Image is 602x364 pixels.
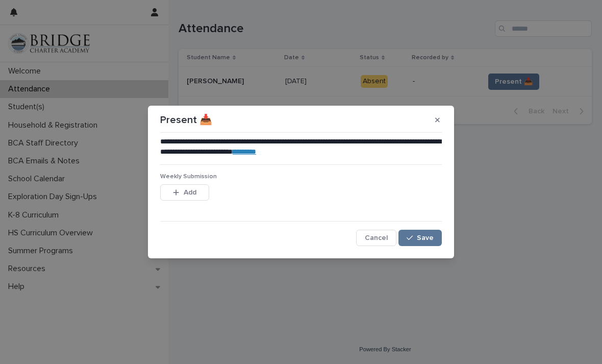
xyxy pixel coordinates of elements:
[365,234,388,241] span: Cancel
[160,174,217,180] span: Weekly Submission
[398,230,442,246] button: Save
[160,184,209,201] button: Add
[160,114,212,126] p: Present 📥
[417,234,434,241] span: Save
[184,189,196,196] span: Add
[356,230,396,246] button: Cancel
